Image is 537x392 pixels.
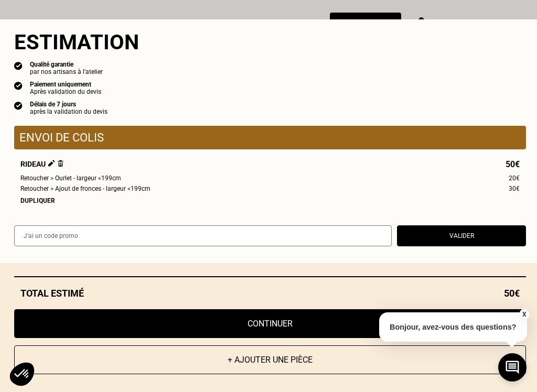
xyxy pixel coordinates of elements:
img: Éditer [48,160,55,167]
img: icon list info [14,81,23,90]
div: après la validation du devis [30,108,108,115]
section: Estimation [14,30,526,55]
button: Continuer [14,309,526,338]
span: Rideau [20,160,63,169]
span: 50€ [506,160,520,169]
div: Total estimé [14,288,526,299]
span: 50€ [504,288,520,299]
button: + Ajouter une pièce [14,345,526,374]
p: Bonjour, avez-vous des questions? [379,312,527,342]
div: Qualité garantie [30,61,103,68]
div: Dupliquer [20,197,520,204]
div: Après validation du devis [30,88,101,95]
span: Retoucher > Ajout de fronces - largeur <199cm [20,184,151,193]
p: Envoi de colis [19,131,521,144]
span: 30€ [509,184,520,193]
input: J‘ai un code promo [14,225,392,246]
span: 20€ [509,174,520,183]
img: icon list info [14,61,23,70]
button: X [519,309,529,320]
div: Délais de 7 jours [30,101,108,108]
img: icon list info [14,101,23,110]
img: Supprimer [58,160,63,167]
button: Valider [397,225,526,246]
div: Paiement uniquement [30,81,101,88]
span: Retoucher > Ourlet - largeur <199cm [20,174,121,183]
div: par nos artisans à l'atelier [30,68,103,75]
